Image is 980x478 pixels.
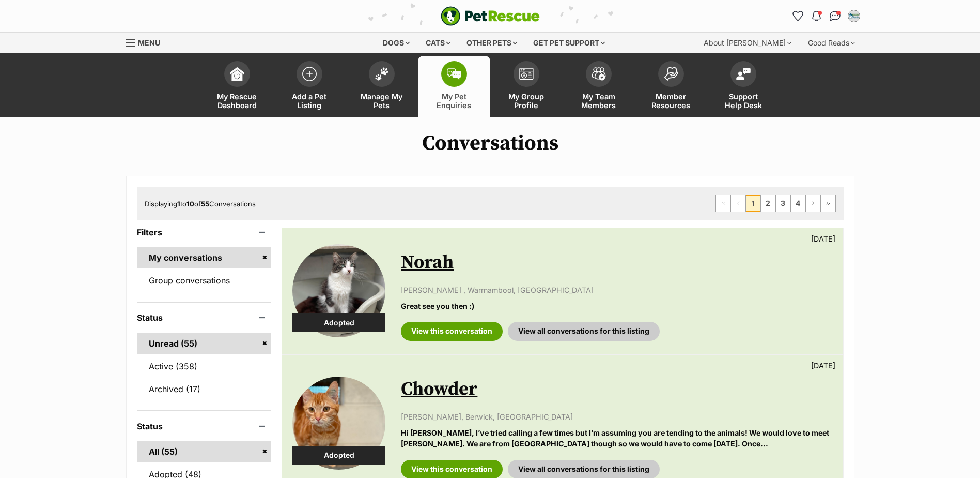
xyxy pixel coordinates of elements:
[201,200,209,208] strong: 55
[447,68,461,80] img: pet-enquiries-icon-7e3ad2cf08bfb03b45e93fb7055b45f3efa6380592205ae92323e6603595dc1f.svg
[761,195,775,212] a: Page 2
[137,247,272,268] a: My conversations
[137,422,272,431] header: Status
[145,200,256,208] span: Displaying to of Conversations
[801,33,862,53] div: Good Reads
[177,200,180,208] strong: 1
[806,195,820,212] a: Next page
[441,6,540,26] img: logo-e224e6f780fb5917bec1dbf3a21bbac754714ae5b6737aabdf751b685950b380.svg
[790,8,862,24] ul: Account quick links
[830,11,841,21] img: chat-41dd97257d64d25036548639549fe6c8038ab92f7586957e7f3b1b290dea8141.svg
[126,33,167,51] a: Menu
[418,56,490,117] a: My Pet Enquiries
[715,195,836,212] nav: Pagination
[707,56,780,117] a: Support Help Desk
[401,378,477,401] a: Chowder
[137,378,272,400] a: Archived (17)
[808,8,825,24] button: Notifications
[292,446,385,465] div: Adopted
[575,92,622,110] span: My Team Members
[401,301,832,311] p: Great see you then :)
[376,33,417,53] div: Dogs
[359,92,405,110] span: Manage My Pets
[526,33,612,53] div: Get pet support
[746,195,760,212] span: Page 1
[138,38,160,47] span: Menu
[201,56,273,117] a: My Rescue Dashboard
[811,360,835,371] p: [DATE]
[811,233,835,244] p: [DATE]
[849,11,859,21] img: Matisse profile pic
[137,441,272,462] a: All (55)
[401,411,832,422] p: [PERSON_NAME], Berwick, [GEOGRAPHIC_DATA]
[186,200,194,208] strong: 10
[846,8,862,24] button: My account
[401,427,832,450] p: Hi [PERSON_NAME], I’ve tried calling a few times but I’m assuming you are tending to the animals!...
[292,244,385,337] img: Norah
[664,67,678,81] img: member-resources-icon-8e73f808a243e03378d46382f2149f9095a855e16c252ad45f914b54edf8863c.svg
[790,8,806,24] a: Favourites
[431,92,477,110] span: My Pet Enquiries
[503,92,550,110] span: My Group Profile
[292,313,385,332] div: Adopted
[716,195,730,212] span: First page
[137,313,272,322] header: Status
[563,56,635,117] a: My Team Members
[401,322,503,340] a: View this conversation
[302,67,317,81] img: add-pet-listing-icon-0afa8454b4691262ce3f59096e99ab1cd57d4a30225e0717b998d2c9b9846f56.svg
[821,195,835,212] a: Last page
[137,228,272,237] header: Filters
[827,8,844,24] a: Conversations
[375,67,389,81] img: manage-my-pets-icon-02211641906a0b7f246fdf0571729dbe1e7629f14944591b6c1af311fb30b64b.svg
[346,56,418,117] a: Manage My Pets
[508,322,660,340] a: View all conversations for this listing
[592,67,606,81] img: team-members-icon-5396bd8760b3fe7c0b43da4ab00e1e3bb1a5d9ba89233759b79545d2d3fc5d0d.svg
[137,270,272,291] a: Group conversations
[731,195,745,212] span: Previous page
[292,377,385,470] img: Chowder
[648,92,694,110] span: Member Resources
[401,285,832,295] p: [PERSON_NAME] , Warrnambool, [GEOGRAPHIC_DATA]
[459,33,524,53] div: Other pets
[776,195,790,212] a: Page 3
[490,56,563,117] a: My Group Profile
[137,355,272,377] a: Active (358)
[137,333,272,354] a: Unread (55)
[791,195,805,212] a: Page 4
[401,251,454,274] a: Norah
[736,68,751,80] img: help-desk-icon-fdf02630f3aa405de69fd3d07c3f3aa587a6932b1a1747fa1d2bba05be0121f9.svg
[230,67,244,81] img: dashboard-icon-eb2f2d2d3e046f16d808141f083e7271f6b2e854fb5c12c21221c1fb7104beca.svg
[812,11,820,21] img: notifications-46538b983faf8c2785f20acdc204bb7945ddae34d4c08c2a6579f10ce5e182be.svg
[519,68,534,80] img: group-profile-icon-3fa3cf56718a62981997c0bc7e787c4b2cf8bcc04b72c1350f741eb67cf2f40e.svg
[418,33,458,53] div: Cats
[720,92,767,110] span: Support Help Desk
[273,56,346,117] a: Add a Pet Listing
[635,56,707,117] a: Member Resources
[696,33,799,53] div: About [PERSON_NAME]
[214,92,260,110] span: My Rescue Dashboard
[286,92,333,110] span: Add a Pet Listing
[441,6,540,26] a: PetRescue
